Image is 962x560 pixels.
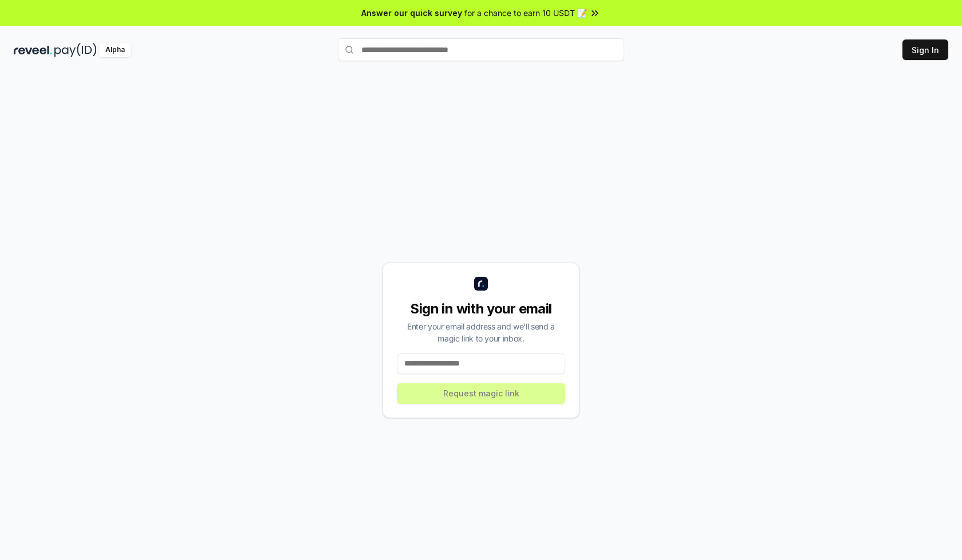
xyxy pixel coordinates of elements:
[902,39,948,60] button: Sign In
[14,43,52,57] img: reveel_dark
[361,7,462,19] span: Answer our quick survey
[397,300,565,318] div: Sign in with your email
[54,43,97,57] img: pay_id
[474,277,488,291] img: logo_small
[397,320,565,344] div: Enter your email address and we’ll send a magic link to your inbox.
[464,7,587,19] span: for a chance to earn 10 USDT 📝
[99,43,131,57] div: Alpha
